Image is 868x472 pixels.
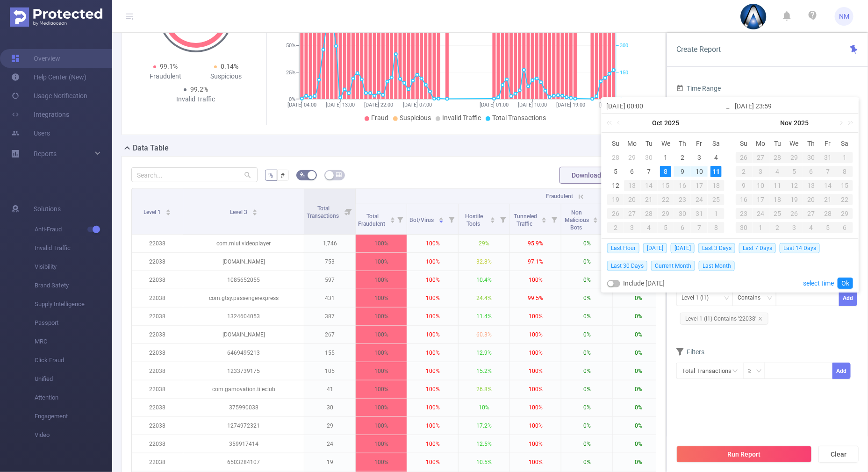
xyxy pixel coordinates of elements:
td: October 31, 2025 [691,207,708,221]
div: 5 [658,222,674,233]
div: Sort [390,216,395,222]
th: Wed [658,136,674,150]
td: October 19, 2025 [607,193,624,207]
i: icon: caret-down [390,219,395,222]
i: icon: caret-up [490,216,495,219]
span: # [281,172,285,179]
i: icon: caret-up [390,216,395,219]
td: October 2, 2025 [674,150,691,164]
i: Filter menu [394,204,407,234]
td: September 30, 2025 [641,150,658,164]
td: October 28, 2025 [769,150,786,164]
th: Thu [674,136,691,150]
th: Sun [736,136,753,150]
div: 17 [753,194,769,205]
i: Filter menu [445,204,458,234]
span: Hostile Tools [465,213,483,227]
td: October 23, 2025 [674,193,691,207]
td: October 24, 2025 [691,193,708,207]
div: 14 [641,180,658,191]
span: Fraud [371,114,388,122]
div: 10 [694,166,705,177]
div: 29 [786,152,803,163]
div: 5 [610,166,621,177]
button: Add [839,290,857,306]
i: icon: caret-down [439,219,444,222]
span: Visibility [35,257,112,276]
i: icon: down [767,295,773,302]
td: December 4, 2025 [803,221,819,235]
td: November 8, 2025 [708,221,725,235]
tspan: 25% [286,70,295,76]
th: Mon [624,136,641,150]
div: 19 [786,194,803,205]
tspan: [DATE] 01:00 [480,102,509,108]
tspan: 0 [620,96,623,102]
td: November 1, 2025 [836,150,853,164]
td: November 16, 2025 [736,193,753,207]
span: Total Transactions [307,205,340,219]
td: November 30, 2025 [736,221,753,235]
span: Mo [624,139,641,148]
button: Clear [818,446,859,463]
a: Next month (PageDown) [837,114,845,132]
tspan: [DATE] 13:00 [326,102,355,108]
div: 2 [607,222,624,233]
td: October 11, 2025 [708,164,725,179]
td: October 18, 2025 [708,179,725,193]
td: November 14, 2025 [819,179,836,193]
div: 19 [607,194,624,205]
span: Solutions [34,200,61,218]
span: Su [736,139,753,148]
span: Tu [641,139,658,148]
tspan: [DATE] 10:00 [518,102,547,108]
td: November 17, 2025 [753,193,769,207]
td: October 21, 2025 [641,193,658,207]
span: Mo [753,139,769,148]
tspan: 300 [620,43,628,49]
span: Time Range [676,85,721,92]
td: October 31, 2025 [819,150,836,164]
div: 29 [658,208,674,219]
i: Filter menu [342,189,355,234]
th: Tue [641,136,658,150]
span: Anti-Fraud [35,220,112,239]
td: October 26, 2025 [736,150,753,164]
tspan: 50% [286,43,295,49]
td: November 22, 2025 [836,193,853,207]
div: 8 [660,166,671,177]
span: Invalid Traffic [442,114,481,122]
div: 13 [803,180,819,191]
i: icon: caret-up [542,216,547,219]
div: 6 [803,166,819,177]
div: 28 [769,152,786,163]
i: icon: caret-down [165,212,171,215]
span: Create Report [676,45,721,54]
span: Th [803,139,819,148]
a: Oct [652,114,664,132]
td: October 7, 2025 [641,164,658,179]
div: 23 [674,194,691,205]
div: 12 [786,180,803,191]
span: Supply Intelligence [35,295,112,314]
td: November 6, 2025 [803,164,819,179]
div: 7 [819,166,836,177]
a: Users [11,124,50,143]
th: Fri [691,136,708,150]
td: October 27, 2025 [624,207,641,221]
i: icon: caret-up [593,216,598,219]
div: Sort [252,208,258,214]
td: October 8, 2025 [658,164,674,179]
span: Level 1 [143,209,162,215]
div: 25 [769,208,786,219]
td: October 30, 2025 [674,207,691,221]
div: 24 [753,208,769,219]
div: Fraudulent [135,72,196,81]
div: Suspicious [196,72,257,81]
th: Sun [607,136,624,150]
span: Passport [35,314,112,332]
div: 23 [736,208,753,219]
span: Fr [691,139,708,148]
i: icon: down [724,295,730,302]
div: 30 [803,152,819,163]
